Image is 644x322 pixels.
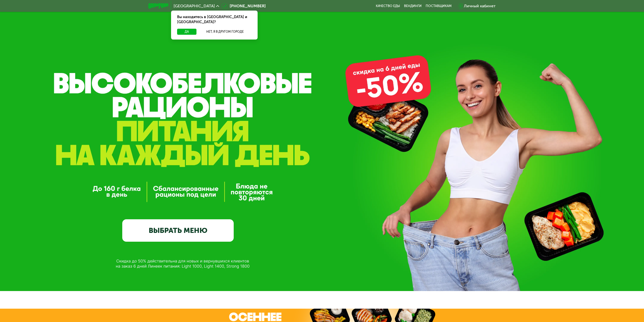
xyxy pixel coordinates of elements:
[376,4,400,8] a: Качество еды
[426,4,452,8] div: поставщикам
[122,219,234,242] a: ВЫБРАТЬ МЕНЮ
[174,4,215,8] span: [GEOGRAPHIC_DATA]
[171,11,258,29] div: Вы находитесь в [GEOGRAPHIC_DATA] и [GEOGRAPHIC_DATA]?
[177,29,196,35] button: Да
[222,3,266,9] a: [PHONE_NUMBER]
[404,4,422,8] a: Вендинги
[464,3,496,9] div: Личный кабинет
[198,29,252,35] button: Нет, я в другом городе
